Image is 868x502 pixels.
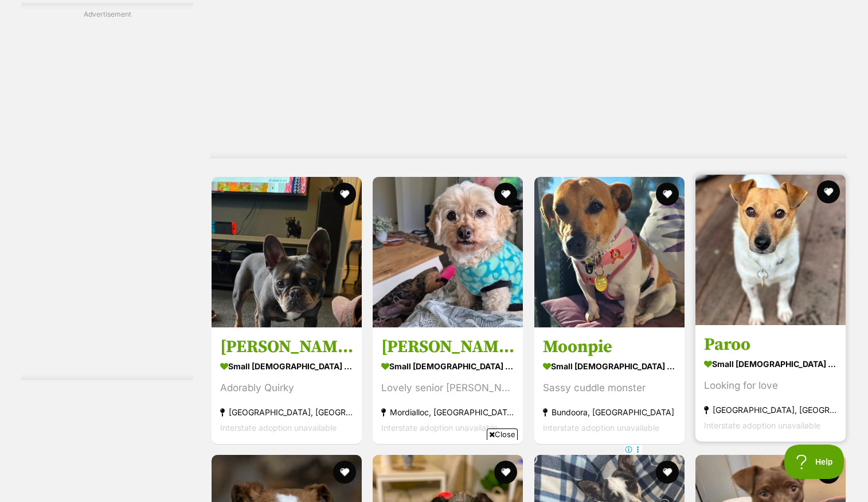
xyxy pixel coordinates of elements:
strong: [GEOGRAPHIC_DATA], [GEOGRAPHIC_DATA] [220,404,353,420]
strong: Bundoora, [GEOGRAPHIC_DATA] [543,404,676,420]
button: favourite [333,183,356,206]
span: Interstate adoption unavailable [220,423,337,433]
h3: Moonpie [543,336,676,358]
strong: Mordialloc, [GEOGRAPHIC_DATA] [381,404,514,420]
iframe: Advertisement [225,445,643,496]
a: [PERSON_NAME] small [DEMOGRAPHIC_DATA] Dog Lovely senior [PERSON_NAME] Mordialloc, [GEOGRAPHIC_DA... [373,327,523,444]
strong: small [DEMOGRAPHIC_DATA] Dog [543,358,676,374]
img: Lola Silvanus - Cavalier King Charles Spaniel x Poodle (Toy) Dog [373,177,523,327]
button: favourite [656,461,679,484]
div: Advertisement [21,3,193,380]
img: Paroo - Jack Russell Terrier x Fox Terrier Dog [695,175,846,325]
span: Interstate adoption unavailable [381,423,498,433]
a: Paroo small [DEMOGRAPHIC_DATA] Dog Looking for love [GEOGRAPHIC_DATA], [GEOGRAPHIC_DATA] Intersta... [695,325,846,442]
h3: Paroo [704,334,837,356]
span: Interstate adoption unavailable [543,423,659,433]
h3: [PERSON_NAME] [220,336,353,358]
iframe: Advertisement [251,3,807,147]
strong: small [DEMOGRAPHIC_DATA] Dog [704,356,837,372]
div: Sassy cuddle monster [543,380,676,396]
button: favourite [817,180,840,203]
span: Close [487,428,518,440]
div: Adorably Quirky [220,380,353,396]
iframe: Advertisement [21,24,193,369]
span: Interstate adoption unavailable [704,420,820,430]
img: Moonpie - Jack Russell Terrier Dog [534,177,685,327]
div: Looking for love [704,378,837,393]
button: favourite [817,461,840,484]
a: [PERSON_NAME] small [DEMOGRAPHIC_DATA] Dog Adorably Quirky [GEOGRAPHIC_DATA], [GEOGRAPHIC_DATA] I... [212,327,362,444]
button: favourite [495,183,518,206]
strong: [GEOGRAPHIC_DATA], [GEOGRAPHIC_DATA] [704,402,837,418]
img: Lily Tamblyn - French Bulldog [212,177,362,327]
button: favourite [656,183,679,206]
iframe: Help Scout Beacon - Open [784,445,845,479]
strong: small [DEMOGRAPHIC_DATA] Dog [381,358,514,374]
div: Lovely senior [PERSON_NAME] [381,380,514,396]
a: Moonpie small [DEMOGRAPHIC_DATA] Dog Sassy cuddle monster Bundoora, [GEOGRAPHIC_DATA] Interstate ... [534,327,685,444]
strong: small [DEMOGRAPHIC_DATA] Dog [220,358,353,374]
h3: [PERSON_NAME] [381,336,514,358]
